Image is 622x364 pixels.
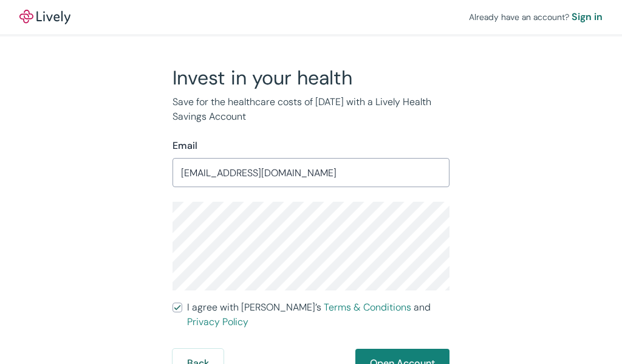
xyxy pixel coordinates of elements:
[572,10,603,24] a: Sign in
[324,301,411,314] a: Terms & Conditions
[187,300,449,329] span: I agree with [PERSON_NAME]’s and
[187,315,248,328] a: Privacy Policy
[173,139,197,153] label: Email
[173,66,449,90] h2: Invest in your health
[19,10,70,24] img: Lively
[173,95,449,124] p: Save for the healthcare costs of [DATE] with a Lively Health Savings Account
[19,10,70,24] a: LivelyLively
[469,10,603,24] div: Already have an account?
